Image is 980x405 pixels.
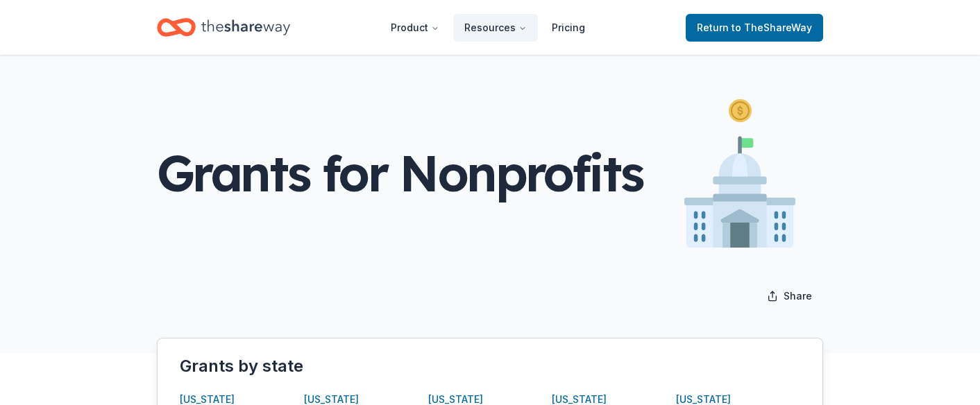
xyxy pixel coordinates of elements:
[180,355,800,377] div: Grants by state
[157,146,642,200] div: Grants for Nonprofits
[697,19,812,36] span: Return
[380,14,450,42] button: Product
[784,288,812,304] span: Share
[157,11,290,44] a: Home
[541,14,596,42] a: Pricing
[453,14,538,42] button: Resources
[380,11,596,44] nav: Main
[686,14,823,42] a: Returnto TheShareWay
[732,21,812,33] span: to TheShareWay
[756,282,823,310] button: Share
[684,99,795,248] img: Illustration for popular page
